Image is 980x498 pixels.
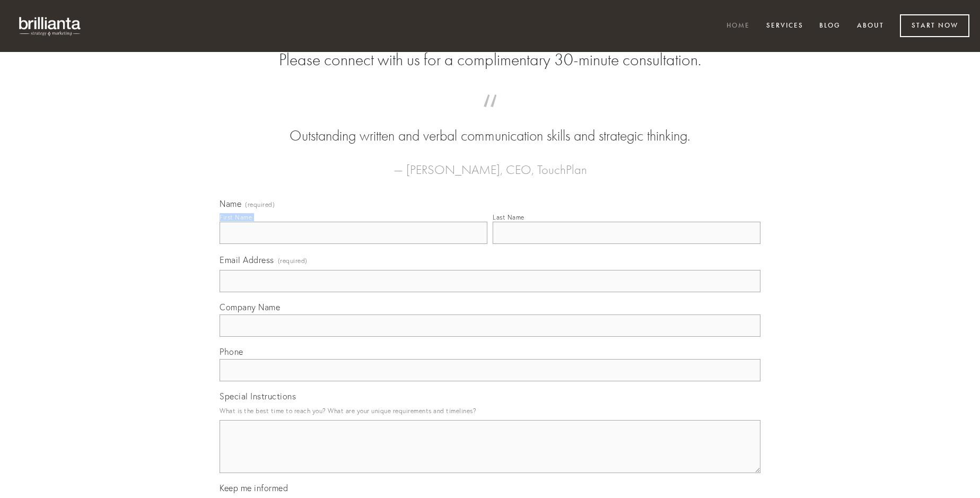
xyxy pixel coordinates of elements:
[220,404,760,418] p: What is the best time to reach you? What are your unique requirements and timelines?
[237,146,743,180] figcaption: — [PERSON_NAME], CEO, TouchPlan
[220,483,288,493] span: Keep me informed
[720,18,757,35] a: Home
[850,18,891,35] a: About
[245,202,275,208] span: (required)
[493,213,524,221] div: Last Name
[812,18,847,35] a: Blog
[220,198,241,209] span: Name
[11,11,90,41] img: brillianta - research, strategy, marketing
[220,302,280,312] span: Company Name
[220,391,296,401] span: Special Instructions
[900,14,969,37] a: Start Now
[220,346,243,357] span: Phone
[278,254,308,268] span: (required)
[759,18,810,35] a: Services
[237,105,743,146] blockquote: Outstanding written and verbal communication skills and strategic thinking.
[237,105,743,126] span: “
[220,50,760,70] h2: Please connect with us for a complimentary 30-minute consultation.
[220,255,274,265] span: Email Address
[220,213,252,221] div: First Name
